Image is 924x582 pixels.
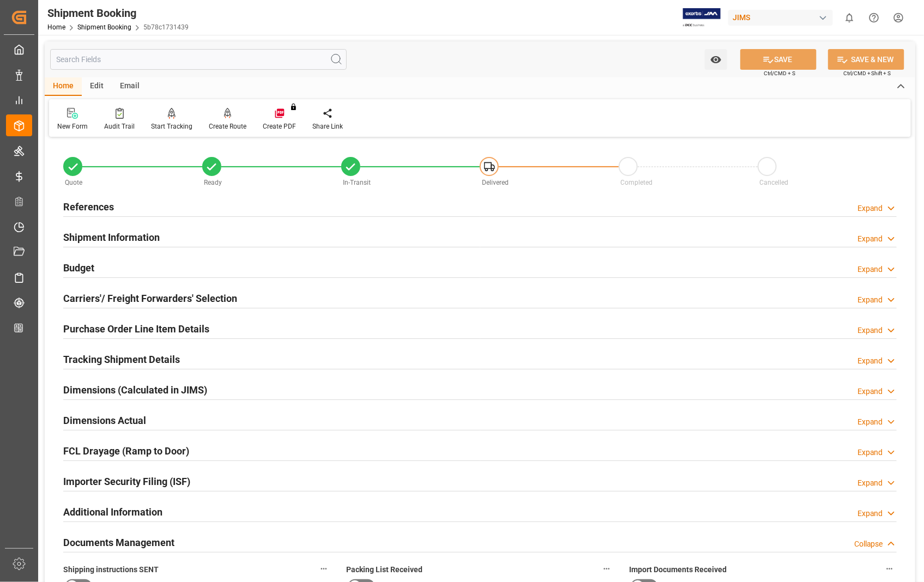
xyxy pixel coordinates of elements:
div: Expand [857,447,883,458]
button: Shipping instructions SENT [317,562,331,576]
button: SAVE [740,49,817,70]
h2: Dimensions Actual [63,413,146,428]
h2: Documents Management [63,535,174,550]
a: Home [47,23,65,31]
span: Ready [204,179,222,186]
button: Packing List Received [600,562,614,576]
span: Ctrl/CMD + S [764,69,795,77]
div: Expand [857,203,883,214]
h2: Shipment Information [63,230,160,245]
h2: References [63,199,114,214]
h2: Dimensions (Calculated in JIMS) [63,383,207,397]
span: Packing List Received [346,564,422,575]
h2: Purchase Order Line Item Details [63,322,209,336]
button: Help Center [862,5,886,30]
div: Expand [857,294,883,306]
button: open menu [705,49,727,70]
div: New Form [57,122,88,131]
span: Cancelled [760,179,789,186]
button: SAVE & NEW [828,49,904,70]
div: Expand [857,264,883,275]
div: Audit Trail [104,122,135,131]
div: Home [45,77,82,96]
h2: Carriers'/ Freight Forwarders' Selection [63,291,237,306]
span: Delivered [482,179,509,186]
button: JIMS [728,7,837,28]
span: Quote [65,179,83,186]
div: Expand [857,325,883,336]
div: Start Tracking [151,122,192,131]
a: Shipment Booking [77,23,131,31]
div: Expand [857,233,883,245]
div: JIMS [728,10,833,26]
h2: FCL Drayage (Ramp to Door) [63,444,189,458]
h2: Budget [63,260,94,275]
h2: Tracking Shipment Details [63,352,180,367]
img: Exertis%20JAM%20-%20Email%20Logo.jpg_1722504956.jpg [683,8,721,27]
input: Search Fields [50,49,347,70]
div: Share Link [312,122,343,131]
span: Import Documents Received [629,564,727,575]
div: Expand [857,416,883,428]
span: Shipping instructions SENT [63,564,159,575]
span: Ctrl/CMD + Shift + S [843,69,891,77]
h2: Importer Security Filing (ISF) [63,474,190,489]
div: Shipment Booking [47,5,189,21]
div: Expand [857,355,883,367]
div: Expand [857,386,883,397]
span: In-Transit [343,179,371,186]
div: Expand [857,508,883,519]
button: show 0 new notifications [837,5,862,30]
div: Collapse [854,538,883,550]
div: Expand [857,477,883,489]
span: Completed [621,179,653,186]
button: Import Documents Received [883,562,897,576]
div: Create Route [209,122,246,131]
h2: Additional Information [63,505,162,519]
div: Edit [82,77,112,96]
div: Email [112,77,148,96]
